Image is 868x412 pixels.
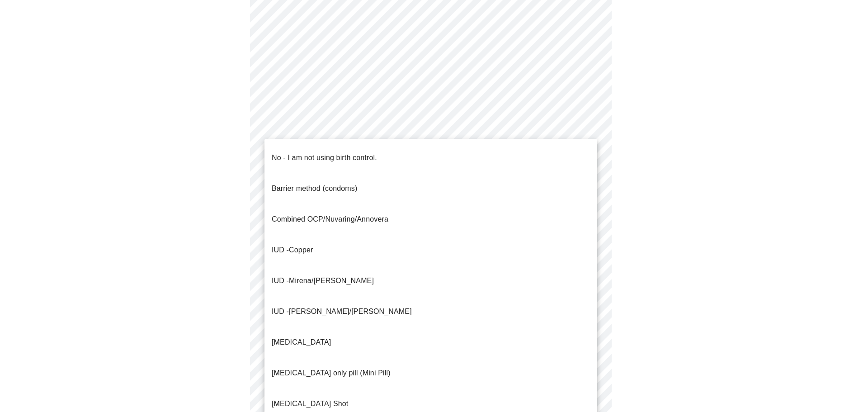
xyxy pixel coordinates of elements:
[272,368,391,379] p: [MEDICAL_DATA] only pill (Mini Pill)
[272,245,313,256] p: Copper
[272,214,388,225] p: Combined OCP/Nuvaring/Annovera
[272,337,331,348] p: [MEDICAL_DATA]
[289,277,374,284] span: Mirena/[PERSON_NAME]
[272,275,374,286] p: IUD -
[272,246,289,254] span: IUD -
[272,183,357,194] p: Barrier method (condoms)
[272,308,289,315] span: IUD -
[272,306,412,317] p: [PERSON_NAME]/[PERSON_NAME]
[272,152,377,163] p: No - I am not using birth control.
[272,398,348,409] p: [MEDICAL_DATA] Shot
